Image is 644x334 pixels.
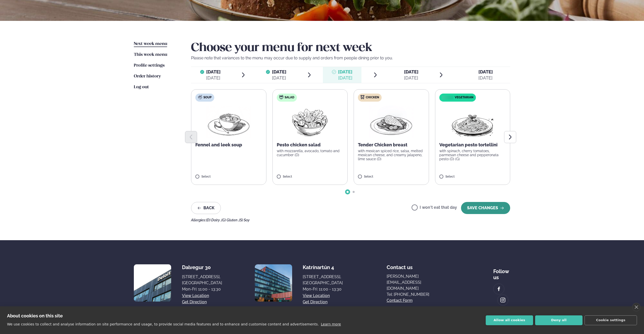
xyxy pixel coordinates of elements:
[461,202,510,214] button: SAVE CHANGES
[358,149,425,161] p: with mexican spiced rice, salsa, melted mexican cheese, and creamy jalapeno, lime sauce (D)
[206,75,221,81] div: [DATE]
[360,95,364,99] img: chicken.svg
[358,142,425,148] p: Tender Chicken breast
[450,106,495,138] img: Spagetti.png
[366,96,379,100] span: Chicken
[198,95,202,99] img: soup.svg
[7,313,63,318] strong: About cookies on this site
[277,142,344,148] p: Pesto chicken salad
[353,191,355,193] span: Go to slide 2
[195,142,262,148] p: Fennel and leek soup
[206,69,221,74] span: [DATE]
[504,131,516,143] button: Next slide
[182,299,207,305] a: Get direction
[191,202,221,214] button: Back
[500,297,506,303] img: image alt
[134,41,167,47] a: Next week menu
[182,274,222,286] div: [STREET_ADDRESS], [GEOGRAPHIC_DATA]
[321,322,341,326] a: Learn more
[182,286,222,292] div: Mon-Fri: 11:00 - 13:30
[478,69,493,74] span: [DATE]
[498,295,508,305] a: image alt
[338,75,352,81] div: [DATE]
[585,315,637,325] button: Cookie settings
[272,69,286,74] span: [DATE]
[493,264,510,280] div: Follow us
[277,149,344,157] p: with mozzarella, avocado, tomato and cucumber (D)
[191,41,510,55] h2: Choose your menu for next week
[486,315,533,325] button: Allow all cookies
[439,142,506,148] p: Vegetarian pesto tortellini
[285,96,294,100] span: Salad
[134,53,167,57] span: This week menu
[439,149,506,161] p: with spinach, cherry tomatoes, parmesan cheese and pepperonata pesto (D) (G)
[279,95,283,99] img: salad.svg
[303,286,343,292] div: Mon-Fri: 11:00 - 13:30
[134,264,171,302] img: image alt
[303,299,327,305] a: Get direction
[221,218,239,222] span: (G) Gluten ,
[387,260,413,270] span: Contact us
[206,106,251,138] img: Soup.png
[288,106,332,138] img: Salad.png
[206,218,221,222] span: (D) Dairy ,
[203,96,211,100] span: Soup
[369,106,413,138] img: Chicken-breast.png
[191,55,510,61] p: Please note that variances to the menu may occur due to supply and orders from people dining prio...
[303,293,330,299] a: View location
[387,273,450,291] a: [PERSON_NAME][EMAIL_ADDRESS][DOMAIN_NAME]
[134,84,149,90] a: Log out
[535,315,582,325] button: Deny all
[182,293,209,299] a: View location
[134,52,167,58] a: This week menu
[134,85,149,89] span: Log out
[303,274,343,286] div: [STREET_ADDRESS], [GEOGRAPHIC_DATA]
[494,284,504,294] a: image alt
[185,131,197,143] button: Previous slide
[182,264,222,270] div: Dalvegur 30
[632,303,640,311] a: close
[404,69,418,74] span: [DATE]
[387,291,450,298] a: Tel: [PHONE_NUMBER]
[134,74,161,78] span: Order history
[303,264,343,270] div: Katrínartún 4
[191,218,510,222] div: Allergies:
[134,73,161,79] a: Order history
[7,322,319,326] p: We use cookies to collect and analyse information on site performance and usage, to provide socia...
[347,191,349,193] span: Go to slide 1
[478,75,493,81] div: [DATE]
[455,96,473,100] span: Vegetarian
[441,95,454,100] img: icon
[239,218,250,222] span: (S) Soy
[404,75,418,81] div: [DATE]
[338,69,352,74] span: [DATE]
[134,63,165,69] a: Profile settings
[255,264,292,302] img: image alt
[272,75,286,81] div: [DATE]
[387,298,413,304] a: Contact form
[134,42,167,46] span: Next week menu
[134,63,165,68] span: Profile settings
[496,286,502,292] img: image alt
